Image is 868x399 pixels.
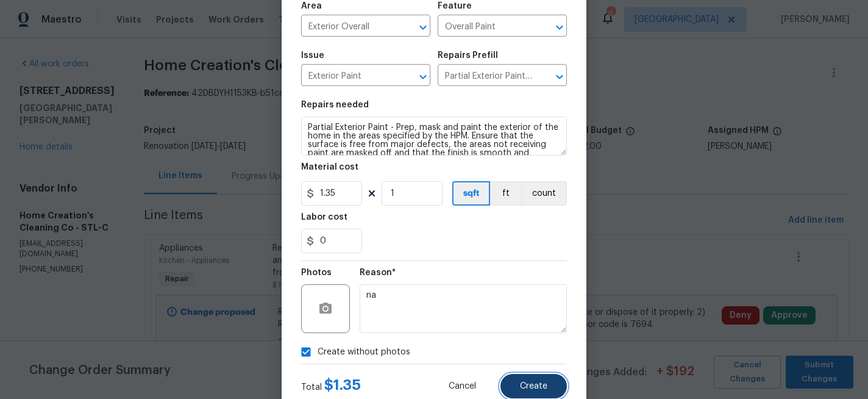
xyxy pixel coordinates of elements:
span: Create without photos [318,346,410,359]
h5: Repairs needed [301,101,369,109]
h5: Issue [301,51,324,60]
h5: Material cost [301,163,358,171]
button: sqft [452,181,490,206]
button: count [521,181,567,206]
button: Open [414,19,432,36]
button: Create [500,374,567,398]
button: Open [551,68,568,85]
h5: Labor cost [301,213,347,221]
button: Open [551,19,568,36]
span: $ 1.35 [324,378,361,392]
textarea: na [360,284,567,333]
h5: Photos [301,268,332,277]
button: Open [414,68,432,85]
h5: Feature [438,2,472,10]
textarea: Partial Exterior Paint - Prep, mask and paint the exterior of the home in the areas specified by ... [301,117,567,156]
button: ft [490,181,521,206]
span: Cancel [449,382,476,391]
h5: Reason* [360,268,396,277]
span: Create [520,382,547,391]
button: Cancel [429,374,496,398]
h5: Repairs Prefill [438,51,498,60]
div: Total [301,379,361,394]
h5: Area [301,2,322,10]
